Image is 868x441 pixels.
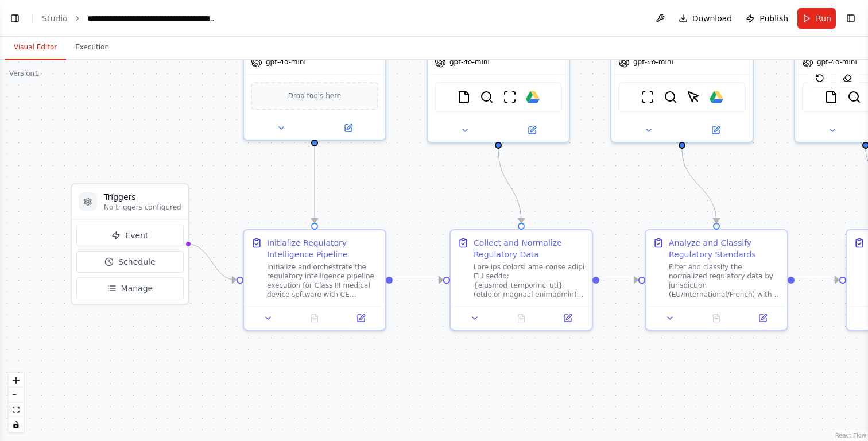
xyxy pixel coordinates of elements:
[42,14,68,23] a: Studio
[743,311,782,325] button: Open in side panel
[741,8,793,29] button: Publish
[824,90,838,104] img: FileReadTool
[76,251,184,273] button: Schedule
[817,57,857,67] span: gpt-4o-mini
[449,229,593,331] div: Collect and Normalize Regulatory DataLore ips dolorsi ame conse adipi ELI seddo: {eiusmod_tempori...
[266,57,306,67] span: gpt-4o-mini
[341,311,381,325] button: Open in side panel
[499,123,564,137] button: Open in side panel
[816,13,831,24] span: Run
[674,8,737,29] button: Download
[121,283,153,294] span: Manage
[474,237,585,260] div: Collect and Normalize Regulatory Data
[710,90,723,104] img: Google drive
[76,277,184,299] button: Manage
[76,225,184,246] button: Event
[795,274,839,286] g: Edge from 690ae3bc-b472-464c-9ba1-c28168cb58a9 to 27fe6c63-8583-493e-9c77-3ac93533aa07
[493,149,527,223] g: Edge from 0305d397-0fc4-4eba-80df-24ce86e365c2 to 2dc8c430-a0c1-4f21-9a20-a2833236fd7b
[7,10,23,26] button: Show left sidebar
[5,36,66,60] button: Visual Editor
[104,191,181,203] h3: Triggers
[42,13,216,24] nav: breadcrumb
[457,90,471,104] img: FileReadTool
[633,57,673,67] span: gpt-4o-mini
[683,123,748,137] button: Open in side panel
[526,90,540,104] img: Google drive
[503,90,517,104] img: ScrapeWebsiteTool
[187,238,237,286] g: Edge from triggers to 948430a8-90ab-4358-a743-d2287216cc01
[9,403,24,417] button: fit view
[676,149,722,223] g: Edge from b90fbcc2-0866-4fe0-ab0f-23a7cdc9a407 to 690ae3bc-b472-464c-9ba1-c28168cb58a9
[125,230,148,241] span: Event
[548,311,587,325] button: Open in side panel
[847,90,861,104] img: SerperDevTool
[664,90,677,104] img: SerperDevTool
[759,13,788,24] span: Publish
[66,36,118,60] button: Execution
[669,237,780,260] div: Analyze and Classify Regulatory Standards
[687,90,700,104] img: ScrapeElementFromWebsiteTool
[692,13,733,24] span: Download
[309,146,320,223] g: Edge from 8b8d2935-4db7-463c-a167-4cd9990caacf to 948430a8-90ab-4358-a743-d2287216cc01
[480,90,494,104] img: SerperDevTool
[118,256,155,268] span: Schedule
[243,229,386,331] div: Initialize Regulatory Intelligence PipelineInitialize and orchestrate the regulatory intelligence...
[393,274,443,286] g: Edge from 948430a8-90ab-4358-a743-d2287216cc01 to 2dc8c430-a0c1-4f21-9a20-a2833236fd7b
[9,373,24,388] button: zoom in
[9,69,39,78] div: Version 1
[835,432,866,439] a: React Flow attribution
[267,262,378,299] div: Initialize and orchestrate the regulatory intelligence pipeline execution for Class III medical d...
[290,311,339,325] button: No output available
[474,262,585,299] div: Lore ips dolorsi ame conse adipi ELI seddo: {eiusmod_temporinc_utl} (etdolor magnaal enimadmin), ...
[449,57,490,67] span: gpt-4o-mini
[692,311,741,325] button: No output available
[9,388,24,403] button: zoom out
[9,373,24,432] div: React Flow controls
[9,417,24,432] button: toggle interactivity
[316,121,381,135] button: Open in side panel
[797,8,836,29] button: Run
[669,262,780,299] div: Filter and classify the normalized regulatory data by jurisdiction (EU/International/French) with...
[843,10,859,26] button: Show right sidebar
[104,203,181,212] p: No triggers configured
[645,229,788,331] div: Analyze and Classify Regulatory StandardsFilter and classify the normalized regulatory data by ju...
[641,90,654,104] img: ScrapeWebsiteTool
[288,90,342,102] span: Drop tools here
[71,183,189,305] div: TriggersNo triggers configuredEventScheduleManage
[497,311,546,325] button: No output available
[267,237,378,260] div: Initialize Regulatory Intelligence Pipeline
[599,274,638,286] g: Edge from 2dc8c430-a0c1-4f21-9a20-a2833236fd7b to 690ae3bc-b472-464c-9ba1-c28168cb58a9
